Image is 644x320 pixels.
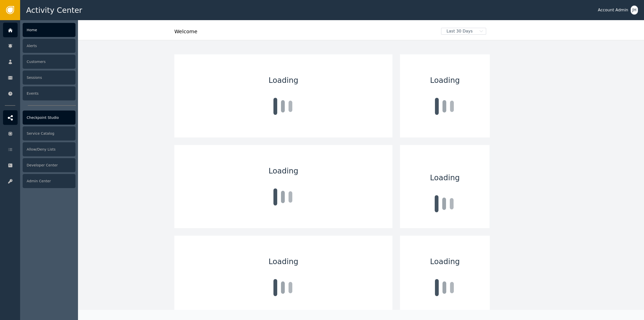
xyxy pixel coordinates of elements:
[23,158,75,172] div: Developer Center
[3,174,75,188] a: Admin Center
[26,5,82,16] span: Activity Center
[430,172,460,183] span: Loading
[23,70,75,85] div: Sessions
[269,165,298,176] span: Loading
[23,111,75,125] div: Checkpoint Studio
[3,23,75,37] a: Home
[23,174,75,188] div: Admin Center
[23,142,75,156] div: Allow/Deny Lists
[269,75,298,86] span: Loading
[430,75,460,86] span: Loading
[437,28,490,35] button: Last 30 Days
[3,86,75,101] a: Events
[430,256,460,267] span: Loading
[3,126,75,141] a: Service Catalog
[174,28,437,39] div: Welcome
[631,6,638,15] button: JH
[598,7,628,13] div: Account Admin
[23,39,75,53] div: Alerts
[23,86,75,100] div: Events
[3,54,75,69] a: Customers
[269,256,298,267] span: Loading
[23,23,75,37] div: Home
[3,158,75,172] a: Developer Center
[3,110,75,125] a: Checkpoint Studio
[23,126,75,140] div: Service Catalog
[3,39,75,53] a: Alerts
[23,55,75,69] div: Customers
[441,28,478,34] span: Last 30 Days
[3,70,75,85] a: Sessions
[3,142,75,157] a: Allow/Deny Lists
